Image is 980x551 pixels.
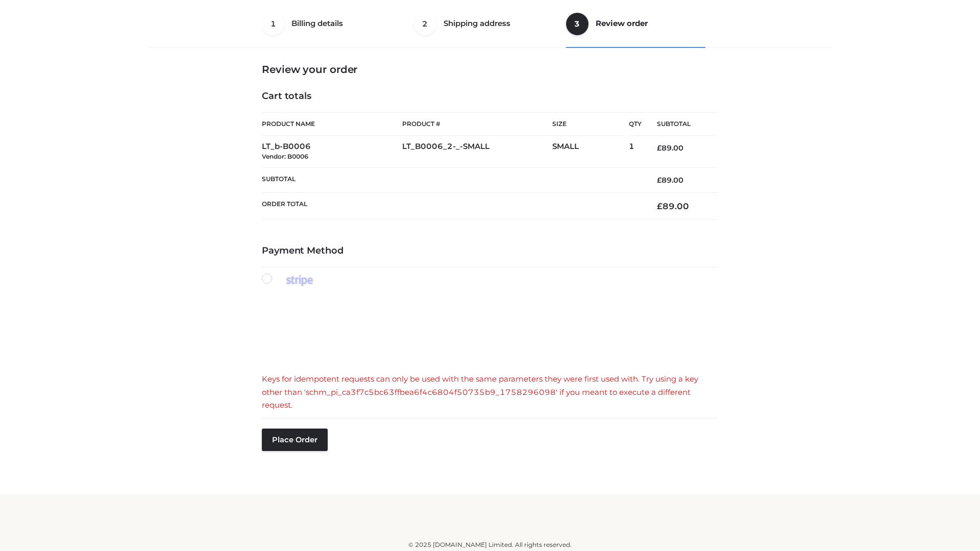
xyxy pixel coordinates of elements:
[657,143,661,153] span: £
[262,153,308,160] small: Vendor: B0006
[642,113,718,136] th: Subtotal
[262,167,642,192] th: Subtotal
[262,63,718,76] h3: Review your order
[629,112,642,136] th: Qty
[402,136,552,168] td: LT_B0006_2-_-SMALL
[262,245,718,257] h4: Payment Method
[262,91,718,102] h4: Cart totals
[262,112,402,136] th: Product Name
[657,201,689,211] bdi: 89.00
[262,193,642,220] th: Order Total
[260,297,716,362] iframe: Secure payment input frame
[552,113,624,136] th: Size
[262,136,402,168] td: LT_b-B0006
[262,372,718,412] div: Keys for idempotent requests can only be used with the same parameters they were first used with....
[402,112,552,136] th: Product #
[657,176,683,185] bdi: 89.00
[657,201,663,211] span: £
[552,136,629,168] td: SMALL
[657,176,661,185] span: £
[152,540,828,550] div: © 2025 [DOMAIN_NAME] Limited. All rights reserved.
[657,143,683,153] bdi: 89.00
[262,429,328,451] button: Place order
[629,136,642,168] td: 1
